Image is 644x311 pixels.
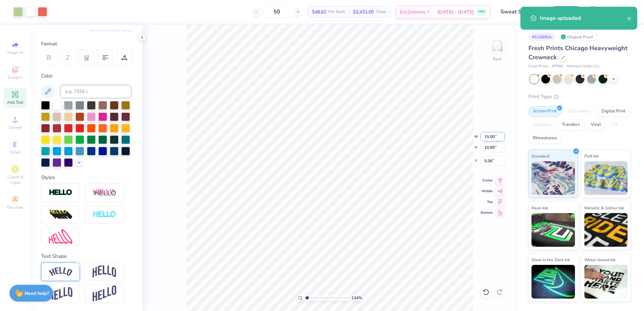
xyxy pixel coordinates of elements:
[49,189,72,197] img: Stroke
[532,213,575,247] img: Neon Ink
[490,39,504,53] img: Back
[93,188,116,197] img: Shadow
[41,40,132,48] div: Format
[597,106,630,116] div: Digital Print
[607,120,623,130] div: Foil
[7,205,23,210] span: Decorate
[49,267,72,276] img: Arc
[41,72,131,80] div: Color
[532,256,570,263] span: Glow in the Dark Ink
[481,189,493,194] span: Middle
[528,106,561,116] div: Screen Print
[559,33,597,41] div: Original Proof
[528,133,561,143] div: Rhinestones
[400,8,425,15] span: Est. Delivery
[60,85,131,98] input: e.g. 7428 c
[528,44,627,61] span: Fresh Prints Chicago Heavyweight Crewneck
[49,229,72,244] img: Free Distort
[528,33,555,41] div: # 510896A
[481,178,493,183] span: Center
[532,204,548,211] span: Neon Ink
[584,161,628,195] img: Puff Ink
[438,8,474,15] span: [DATE] - [DATE]
[627,14,632,22] button: close
[7,50,23,55] span: Image AI
[584,256,615,263] span: Water based Ink
[532,161,575,195] img: Standard
[41,174,131,181] div: Styles
[540,14,627,22] div: Image uploaded
[8,125,22,130] span: Upload
[528,120,555,130] div: Applique
[563,106,595,116] div: Embroidery
[584,152,599,160] span: Puff Ink
[49,209,72,220] img: 3d Illusion
[584,204,624,211] span: Metallic & Glitter Ink
[8,75,23,80] span: Designs
[312,8,326,15] span: $48.62
[481,210,493,215] span: Bottom
[376,8,386,15] span: Total
[353,8,374,15] span: $2,431.00
[495,5,545,19] input: Untitled Design
[93,285,116,302] img: Rise
[586,120,605,130] div: Vinyl
[328,8,345,15] span: Per Item
[93,265,116,278] img: Arch
[89,28,131,33] button: Switch to Greek Letters
[532,152,549,160] span: Standard
[557,120,584,130] div: Transfers
[49,287,72,300] img: Flag
[532,265,575,299] img: Glow in the Dark Ink
[478,9,485,14] span: FREE
[567,64,600,69] span: Minimum Order: 12 +
[552,64,563,69] span: # FP88
[584,213,628,247] img: Metallic & Glitter Ink
[10,149,21,155] span: Greek
[528,64,548,69] span: Fresh Prints
[264,6,290,18] input: – –
[7,100,23,105] span: Add Text
[584,265,628,299] img: Water based Ink
[25,290,49,297] strong: Need help?
[481,200,493,204] span: Top
[3,174,27,185] span: Clipart & logos
[93,211,116,218] img: Negative Space
[528,93,631,101] div: Print Type
[41,252,131,260] div: Text Shape
[493,56,502,62] div: Back
[351,295,362,301] span: 134 %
